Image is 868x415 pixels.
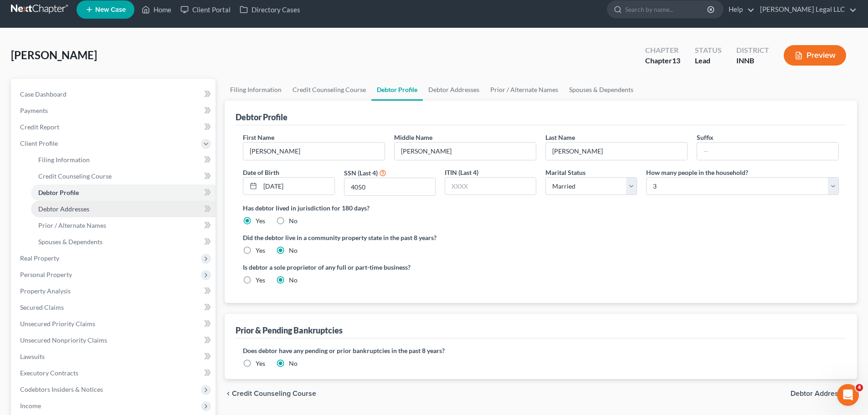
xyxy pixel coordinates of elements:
[695,45,722,56] div: Status
[371,79,423,101] a: Debtor Profile
[645,45,680,56] div: Chapter
[243,262,536,272] label: Is debtor a sole proprietor of any full or part-time business?
[13,332,216,348] a: Unsecured Nonpriority Claims
[95,6,126,13] span: New Case
[695,56,722,66] div: Lead
[243,346,839,355] label: Does debtor have any pending or prior bankruptcies in the past 8 years?
[646,168,748,177] label: How many people in the household?
[20,123,59,131] span: Credit Report
[232,390,316,397] span: Credit Counseling Course
[672,56,680,65] span: 13
[38,238,103,246] span: Spouses & Dependents
[289,216,298,225] label: No
[394,133,432,142] label: Middle Name
[13,283,216,299] a: Property Analysis
[236,325,343,336] div: Prior & Pending Bankruptcies
[13,316,216,332] a: Unsecured Priority Claims
[289,359,298,368] label: No
[625,1,709,18] input: Search by name...
[20,320,95,328] span: Unsecured Priority Claims
[485,79,564,101] a: Prior / Alternate Names
[13,348,216,365] a: Lawsuits
[256,246,265,255] label: Yes
[784,45,846,66] button: Preview
[20,369,78,377] span: Executory Contracts
[225,390,316,397] button: chevron_left Credit Counseling Course
[20,287,71,295] span: Property Analysis
[13,86,216,102] a: Case Dashboard
[13,299,216,316] a: Secured Claims
[697,133,714,142] label: Suffix
[344,168,378,178] label: SSN (Last 4)
[736,56,769,66] div: INNB
[243,233,839,242] label: Did the debtor live in a community property state in the past 8 years?
[20,353,45,360] span: Lawsuits
[243,203,839,213] label: Has debtor lived in jurisdiction for 180 days?
[13,119,216,135] a: Credit Report
[137,1,176,18] a: Home
[13,365,216,381] a: Executory Contracts
[755,1,857,18] a: [PERSON_NAME] Legal LLC
[736,45,769,56] div: District
[724,1,755,18] a: Help
[445,178,536,195] input: XXXX
[235,1,305,18] a: Directory Cases
[545,168,586,177] label: Marital Status
[564,79,639,101] a: Spouses & Dependents
[289,246,298,255] label: No
[31,201,216,217] a: Debtor Addresses
[289,276,298,285] label: No
[395,143,536,160] input: M.I
[20,107,48,114] span: Payments
[20,385,103,393] span: Codebtors Insiders & Notices
[243,133,274,142] label: First Name
[287,79,371,101] a: Credit Counseling Course
[20,139,58,147] span: Client Profile
[856,384,863,391] span: 4
[20,254,59,262] span: Real Property
[837,384,859,406] iframe: Intercom live chat
[243,168,279,177] label: Date of Birth
[176,1,235,18] a: Client Portal
[13,102,216,119] a: Payments
[344,178,435,195] input: XXXX
[791,390,857,397] button: Debtor Addresses chevron_right
[38,156,90,164] span: Filing Information
[225,390,232,397] i: chevron_left
[20,90,67,98] span: Case Dashboard
[31,234,216,250] a: Spouses & Dependents
[225,79,287,101] a: Filing Information
[697,143,838,160] input: --
[31,152,216,168] a: Filing Information
[236,112,288,123] div: Debtor Profile
[20,402,41,410] span: Income
[20,336,107,344] span: Unsecured Nonpriority Claims
[791,390,850,397] span: Debtor Addresses
[256,359,265,368] label: Yes
[31,184,216,201] a: Debtor Profile
[545,133,575,142] label: Last Name
[645,56,680,66] div: Chapter
[20,271,72,278] span: Personal Property
[38,172,112,180] span: Credit Counseling Course
[546,143,687,160] input: --
[445,168,478,177] label: ITIN (Last 4)
[256,276,265,285] label: Yes
[260,178,334,195] input: MM/DD/YYYY
[243,143,385,160] input: --
[423,79,485,101] a: Debtor Addresses
[38,205,89,213] span: Debtor Addresses
[31,168,216,184] a: Credit Counseling Course
[256,216,265,225] label: Yes
[31,217,216,234] a: Prior / Alternate Names
[38,189,79,196] span: Debtor Profile
[20,303,64,311] span: Secured Claims
[11,48,97,61] span: [PERSON_NAME]
[38,221,106,229] span: Prior / Alternate Names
